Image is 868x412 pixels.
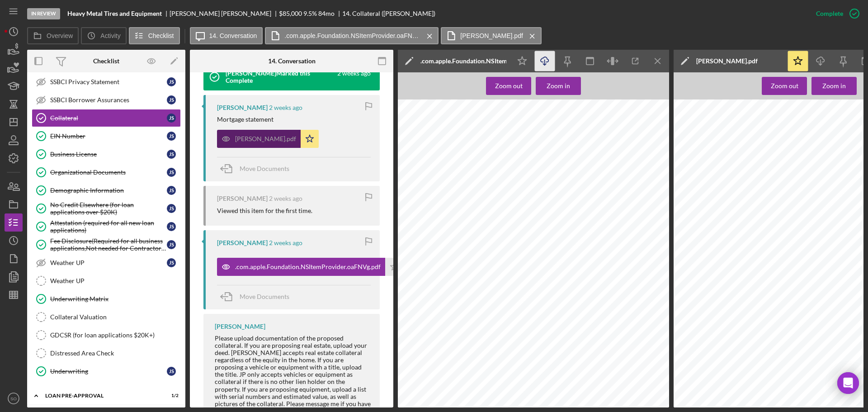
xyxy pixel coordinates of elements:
[702,199,738,202] span: You should contact your fi
[50,237,167,252] div: Fee Disclosure(Required for all business applications,Not needed for Contractor loans)
[682,128,736,131] span: MONEYGRAM® EXPRESSPAYMENT®
[682,168,741,171] span: Authorization to Convert Your Check:
[696,57,758,65] div: [PERSON_NAME].pdf
[758,222,814,225] span: Sign in to [DOMAIN_NAME] OR call
[100,32,120,39] label: Activity
[226,70,336,84] div: [PERSON_NAME] Marked this Complete
[682,324,726,327] span: CHECK THE APPROPRIATE BOX:
[167,258,176,267] div: J S
[682,186,831,189] span: because of insufficient funds, you may be assessed an NSF fee in connection with the attempted tr...
[32,127,181,145] a: EIN NumberJS
[792,361,796,365] span: No
[190,27,263,44] button: 14. Conversation
[32,362,181,380] a: UnderwritingJS
[162,393,179,398] div: 1 / 2
[50,96,167,104] div: SSBCI Borrower Assurances
[792,356,796,360] span: No
[717,251,753,254] span: [GEOGRAPHIC_DATA]-9741
[148,32,174,39] label: Checklist
[67,10,162,17] b: Heavy Metal Tires and Equipment
[782,208,833,212] span: CONTACT INFORMATION
[682,100,729,103] span: AUTOMATED PHONE PAYMENT
[703,366,703,369] span: )
[781,356,786,360] span: Yes
[768,361,778,365] span: Mobile:
[682,366,691,369] span: Other:
[717,247,737,250] span: PO Box 619098
[682,171,720,175] span: the process in which your fi
[781,367,786,370] span: Yes
[840,361,841,365] span: )
[852,239,862,242] span: BILLS:
[837,372,859,394] div: Open Intercom Messenger
[50,114,167,122] div: Collateral
[703,361,703,365] span: )
[167,114,176,123] div: J S
[808,251,847,254] span: [GEOGRAPHIC_DATA]-7729
[50,169,167,176] div: Organizational Documents
[217,285,298,308] button: Move Documents
[792,367,796,370] span: No
[217,207,312,214] div: Viewed this item for the first time.
[682,332,706,336] span: Borrower’s Name:
[682,282,848,285] span: after either the date of transfer of servicing or the date that the mortgage loan is discharged, ...
[32,91,181,109] a: SSBCI Borrower AssurancesJS
[441,27,542,44] button: [PERSON_NAME].pdf
[27,8,60,19] div: In Review
[93,57,119,65] div: Checklist
[682,356,691,360] span: Home:
[753,239,784,242] span: CORRESPONDENCE:
[50,201,167,216] div: No Credit Elsewhere (for loan applications over $20K)
[495,77,523,95] div: Zoom out
[807,5,863,23] button: Complete
[682,266,730,269] span: BE SENT TO THIS ADDRESS:
[235,135,296,142] div: [PERSON_NAME].pdf
[682,183,712,186] span: Insufficient Funds:
[692,366,693,369] span: (
[797,149,833,152] span: Code City: MRCOOPER
[808,255,842,258] span: Fax [PHONE_NUMBER]
[547,77,570,95] div: Zoom in
[682,338,729,341] span: [PERSON_NAME]’s New Address:
[167,240,176,249] div: J S
[820,374,846,377] span: Signature Required:
[840,366,841,369] span: )
[32,109,181,127] a: CollateralJS
[50,219,167,234] div: Attestation (required for all new loan applications)
[820,338,859,341] span: Co-Borrower’s New Address:
[682,290,779,294] span: regarding the products or services offered on any enclosed inserts.
[50,259,167,266] div: Weather UP
[765,149,806,152] span: Pay to: [PERSON_NAME]
[342,10,435,17] div: 14. Collateral ([PERSON_NAME])
[836,149,865,152] span: State: [US_STATE]
[682,110,687,114] span: and
[217,130,319,148] button: [PERSON_NAME].pdf
[50,277,180,284] div: Weather UP
[50,187,167,194] div: Demographic Information
[820,332,849,336] span: Co-Borrower’s Name:
[692,361,693,365] span: (
[209,32,257,39] label: 14. Conversation
[32,181,181,199] a: Demographic InformationJS
[27,27,79,44] button: Overview
[50,350,180,357] div: Distressed Area Check
[240,165,289,172] span: Move Documents
[682,213,715,216] span: CUSTOMER SERVICE:
[682,121,690,124] span: WIRE
[50,331,180,339] div: GDCSR (for loan applications $20K+)
[682,199,701,202] span: Your Rights:
[235,263,381,270] div: .com.apple.Foundation.NSItemProvider.oaFNVg.pdf
[265,27,439,44] button: .com.apple.Foundation.NSItemProvider.oaFNVg.pdf
[486,77,531,95] button: Zoom out
[167,132,176,141] div: J S
[811,77,857,95] button: Zoom in
[269,104,302,111] time: 2025-09-11 15:43
[217,116,274,123] div: Mortgage statement
[822,77,846,95] div: Zoom in
[215,323,265,330] div: [PERSON_NAME]
[32,254,181,272] a: Weather UPJS
[32,344,181,362] a: Distressed Area Check
[753,251,783,254] span: [GEOGRAPHIC_DATA]
[682,178,797,181] span: processed for technical reasons, you authorize us to process the copy of your check.
[50,133,167,140] div: EIN Number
